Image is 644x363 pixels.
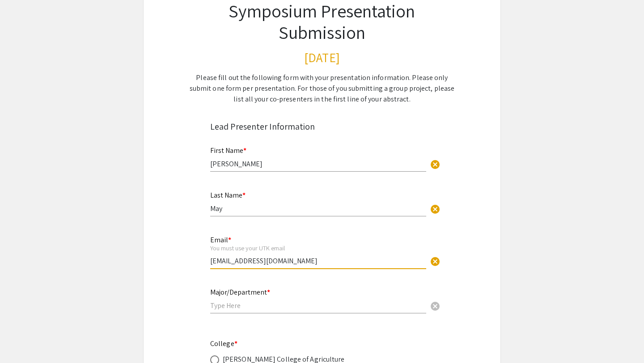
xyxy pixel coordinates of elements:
mat-label: Last Name [210,190,246,200]
button: Clear [426,155,444,173]
span: cancel [430,159,441,170]
mat-label: Email [210,235,231,245]
span: cancel [430,256,441,267]
div: You must use your UTK email [210,244,426,252]
mat-label: Major/Department [210,287,270,297]
div: Please fill out the following form with your presentation information. Please only submit one for... [187,72,457,105]
span: cancel [430,204,441,215]
input: Type Here [210,159,426,169]
iframe: Chat [7,323,38,356]
button: Clear [426,296,444,314]
button: Clear [426,252,444,270]
input: Type Here [210,256,426,266]
mat-label: College [210,339,237,348]
button: Clear [426,199,444,217]
span: cancel [430,301,441,312]
div: Lead Presenter Information [210,120,434,133]
h3: [DATE] [187,50,457,65]
input: Type Here [210,204,426,213]
input: Type Here [210,301,426,310]
mat-label: First Name [210,146,246,155]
